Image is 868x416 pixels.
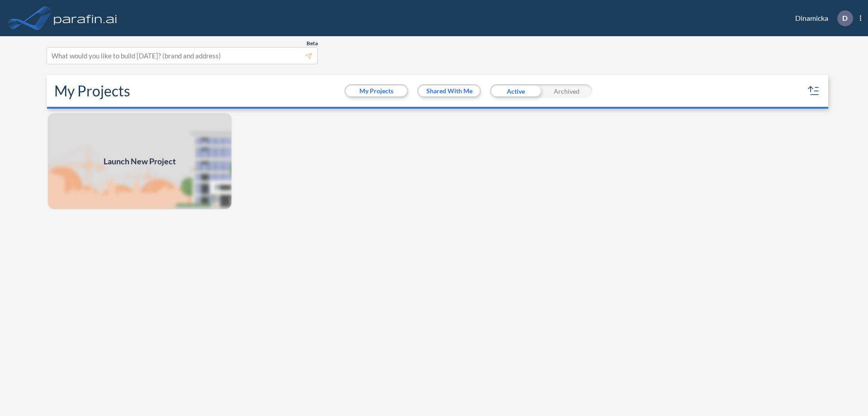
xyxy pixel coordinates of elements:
[47,112,232,210] img: add
[842,14,848,22] p: D
[307,40,318,47] span: Beta
[52,9,119,27] img: logo
[782,10,861,26] div: Dinamicka
[346,86,407,96] button: My Projects
[47,112,232,210] a: Launch New Project
[419,86,480,96] button: Shared With Me
[490,84,541,98] div: Active
[807,84,821,98] button: sort
[104,155,176,167] span: Launch New Project
[54,82,130,100] h2: My Projects
[541,84,592,98] div: Archived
